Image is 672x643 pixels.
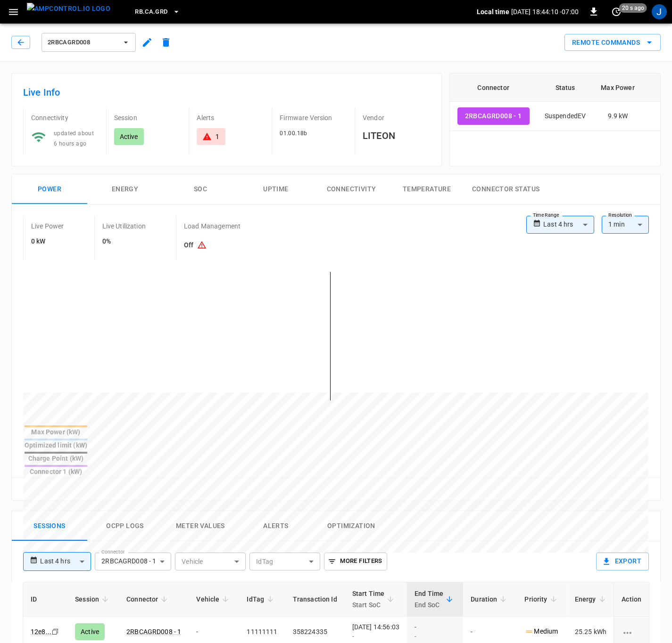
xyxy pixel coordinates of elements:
button: Connectivity [314,174,389,204]
h6: 0 kW [31,236,64,247]
button: RB.CA.GRD [131,3,183,21]
td: SuspendedEV [537,102,594,131]
button: Ocpp logs [87,511,163,541]
td: 9.9 kW [593,102,642,131]
div: End Time [415,588,443,610]
th: Connector [450,73,537,102]
label: Time Range [533,212,559,219]
span: 01.00.18b [280,130,307,137]
button: 2RBCAGRD008 [41,33,136,52]
span: IdTag [247,594,276,605]
p: Start SoC [352,599,385,610]
button: More Filters [324,553,387,570]
p: Local time [477,7,509,16]
div: 1 min [602,216,649,234]
th: Max Power [593,73,642,102]
span: 2RBCAGRD008 [48,37,117,48]
span: updated about 6 hours ago [54,130,94,147]
img: ampcontrol.io logo [27,3,110,15]
div: remote commands options [564,34,661,51]
label: Resolution [608,212,632,219]
span: End TimeEnd SoC [415,588,456,610]
div: 1 [216,132,219,141]
h6: Live Info [23,85,430,100]
p: Live Utilization [102,221,146,231]
p: Active [120,132,138,141]
button: SOC [163,174,238,204]
p: End SoC [415,599,443,610]
button: set refresh interval [609,4,624,19]
div: profile-icon [652,4,667,19]
p: Live Power [31,221,64,231]
span: Duration [471,594,509,605]
span: 20 s ago [619,3,647,13]
h6: LITEON [363,128,430,143]
span: Session [75,594,111,605]
div: Last 4 hrs [40,553,91,570]
button: Alerts [238,511,314,541]
button: Connector Status [465,174,547,204]
button: Energy [87,174,163,204]
button: Optimization [314,511,389,541]
button: Existing capacity schedules won’t take effect because Load Management is turned off. To activate ... [193,236,210,254]
button: Remote Commands [564,34,661,51]
p: Load Management [184,221,241,231]
span: Connector [126,594,170,605]
th: Status [537,73,594,102]
p: Alerts [197,113,264,122]
span: Energy [575,594,608,605]
button: Uptime [238,174,314,204]
th: ID [23,582,67,617]
button: Power [12,174,87,204]
span: RB.CA.GRD [135,7,167,17]
th: Transaction Id [285,582,345,617]
p: Firmware Version [280,113,347,122]
button: Export [596,553,649,570]
span: Start TimeStart SoC [352,588,397,610]
p: [DATE] 18:44:10 -07:00 [511,7,579,16]
button: Temperature [389,174,465,204]
div: Start Time [352,588,385,610]
div: charging session options [622,627,641,636]
h6: 0% [102,236,146,247]
span: Priority [524,594,559,605]
span: Vehicle [196,594,232,605]
p: Connectivity [31,113,99,122]
label: Connector [101,548,125,556]
th: Action [614,582,649,617]
div: Last 4 hrs [543,216,594,234]
h6: Off [184,236,241,254]
button: 2RBCAGRD008 - 1 [457,107,530,125]
p: Session [114,113,182,122]
div: 2RBCAGRD008 - 1 [95,553,171,570]
p: Vendor [363,113,430,122]
button: Meter Values [163,511,238,541]
button: Sessions [12,511,87,541]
